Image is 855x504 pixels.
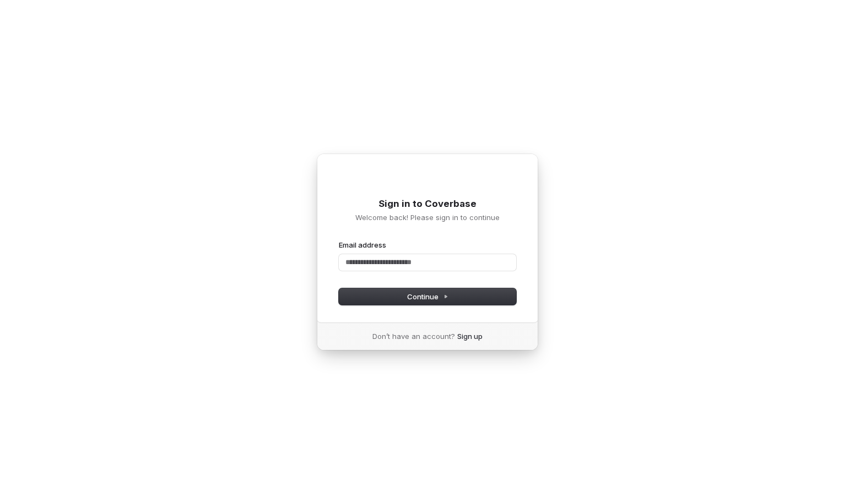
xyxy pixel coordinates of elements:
span: Continue [407,292,448,302]
span: Don’t have an account? [372,331,455,341]
label: Email address [339,240,386,250]
a: Sign up [457,331,483,341]
button: Continue [339,288,516,305]
h1: Sign in to Coverbase [339,198,516,211]
p: Welcome back! Please sign in to continue [339,212,516,222]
